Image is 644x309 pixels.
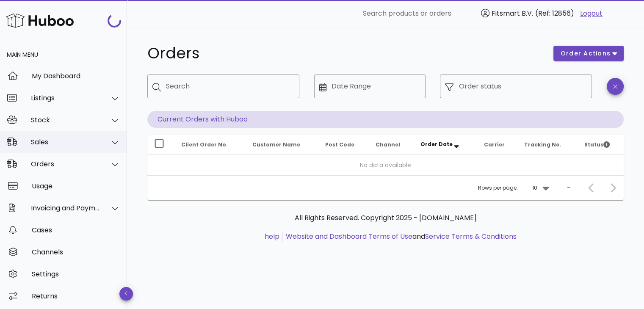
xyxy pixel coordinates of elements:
div: Cases [32,226,120,234]
span: Fitsmart B.V. [492,8,533,18]
th: Client Order No. [174,135,246,155]
span: Post Code [325,141,354,148]
div: 10 [532,184,537,192]
div: Stock [31,116,100,124]
div: Listings [31,94,100,102]
p: All Rights Reserved. Copyright 2025 - [DOMAIN_NAME] [154,213,617,223]
a: Service Terms & Conditions [425,232,517,241]
a: help [265,232,279,241]
th: Status [578,135,624,155]
img: Huboo Logo [6,11,74,30]
span: Status [584,141,610,148]
th: Channel [369,135,414,155]
span: Carrier [484,141,504,148]
span: Order Date [420,141,453,148]
span: Client Order No. [181,141,228,148]
th: Carrier [477,135,517,155]
li: and [283,232,517,242]
div: Rows per page: [478,176,551,200]
div: My Dashboard [32,72,120,80]
span: (Ref: 12856) [535,8,574,18]
h1: Orders [147,46,543,61]
th: Customer Name [246,135,318,155]
th: Post Code [318,135,368,155]
div: Orders [31,160,100,168]
div: 10Rows per page: [532,181,551,195]
a: Logout [580,8,603,19]
span: Customer Name [252,141,300,148]
div: Returns [32,292,120,300]
td: No data available [147,155,624,175]
div: Invoicing and Payments [31,204,100,212]
p: Current Orders with Huboo [147,111,624,128]
a: Website and Dashboard Terms of Use [286,232,412,241]
div: Usage [32,182,120,190]
th: Order Date: Sorted descending. Activate to remove sorting. [414,135,477,155]
div: Sales [31,138,100,146]
span: Tracking No. [524,141,561,148]
div: – [567,184,570,192]
button: order actions [553,46,624,61]
div: Settings [32,270,120,278]
th: Tracking No. [517,135,578,155]
span: Channel [376,141,400,148]
span: order actions [560,49,611,58]
div: Channels [32,248,120,256]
